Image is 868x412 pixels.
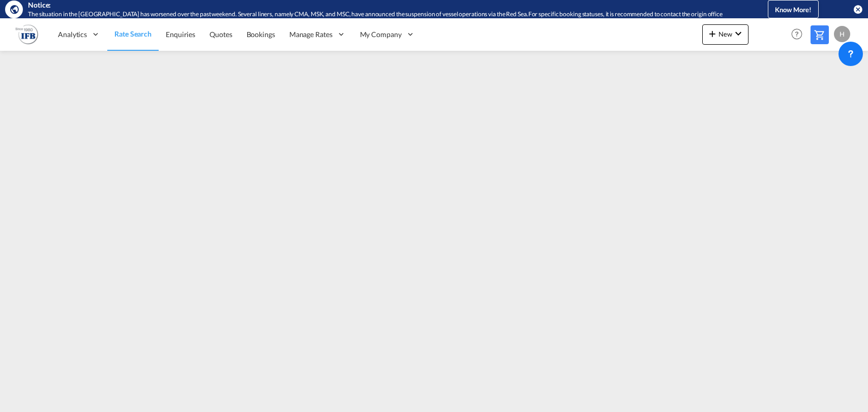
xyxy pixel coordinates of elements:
div: Help [788,25,811,44]
div: H [834,26,850,42]
a: Enquiries [159,18,202,51]
span: Help [788,25,805,43]
a: Quotes [202,18,239,51]
div: The situation in the Red Sea has worsened over the past weekend. Several liners, namely CMA, MSK,... [28,10,734,19]
md-icon: icon-earth [9,4,19,14]
div: Manage Rates [282,18,353,51]
span: New [706,30,744,38]
button: icon-close-circle [853,4,863,14]
span: Know More! [775,6,812,14]
span: Rate Search [114,29,152,38]
span: Manage Rates [289,29,333,40]
a: Rate Search [107,18,159,51]
span: Quotes [209,30,232,39]
span: Analytics [58,29,87,40]
img: b628ab10256c11eeb52753acbc15d091.png [15,23,38,46]
md-icon: icon-plus 400-fg [706,27,719,40]
span: My Company [360,29,402,40]
div: My Company [353,18,422,51]
a: Bookings [240,18,282,51]
md-icon: icon-chevron-down [732,27,744,40]
button: icon-plus 400-fgNewicon-chevron-down [702,24,749,45]
span: Enquiries [166,30,195,39]
span: Bookings [247,30,275,39]
div: Analytics [51,18,107,51]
